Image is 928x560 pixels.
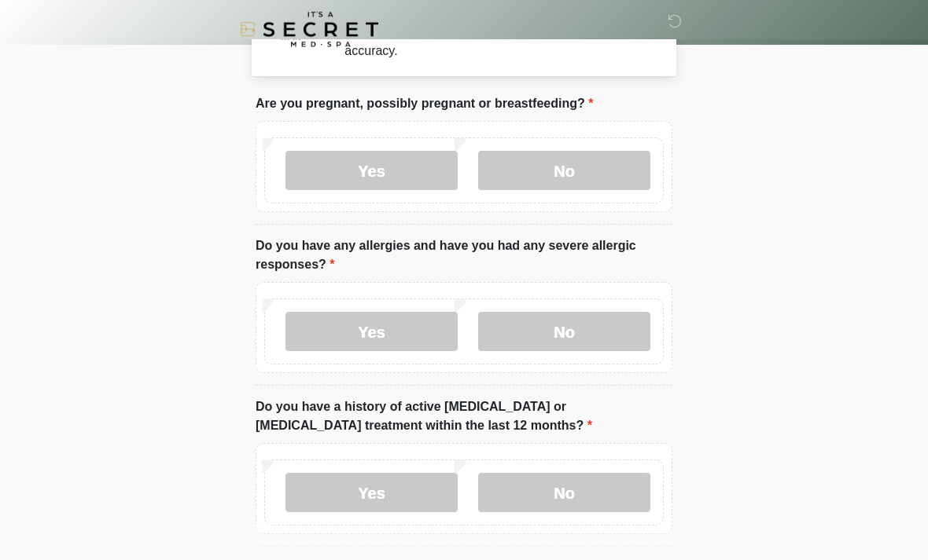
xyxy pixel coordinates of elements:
label: Yes [285,474,458,513]
label: Do you have any allergies and have you had any severe allergic responses? [256,237,672,275]
label: Do you have a history of active [MEDICAL_DATA] or [MEDICAL_DATA] treatment within the last 12 mon... [256,398,672,436]
label: No [478,474,650,513]
label: Are you pregnant, possibly pregnant or breastfeeding? [256,95,593,114]
img: It's A Secret Med Spa Logo [240,12,378,47]
label: No [478,313,650,352]
label: No [478,152,650,191]
label: Yes [285,152,458,191]
label: Yes [285,313,458,352]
